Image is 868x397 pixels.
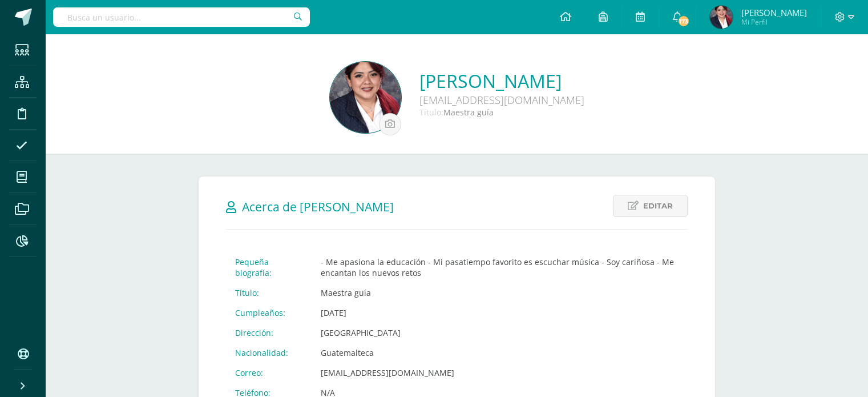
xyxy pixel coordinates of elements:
td: [GEOGRAPHIC_DATA] [312,323,688,343]
img: 08d065233e31e6151936950ac7af7bc7.png [710,6,733,29]
a: [PERSON_NAME] [419,69,584,93]
td: [DATE] [312,303,688,323]
span: Acerca de [PERSON_NAME] [242,199,394,215]
td: Correo: [226,363,312,383]
a: Editar [613,195,688,217]
td: Nacionalidad: [226,343,312,363]
td: Pequeña biografía: [226,252,312,283]
span: [PERSON_NAME] [741,7,807,18]
input: Busca un usuario... [53,7,310,27]
span: Maestra guía [443,107,494,118]
td: - Me apasiona la educación - Mi pasatiempo favorito es escuchar música - Soy cariñosa - Me encant... [312,252,688,283]
span: Título: [419,107,443,118]
td: [EMAIL_ADDRESS][DOMAIN_NAME] [312,363,688,383]
td: Guatemalteca [312,343,688,363]
td: Maestra guía [312,283,688,303]
div: [EMAIL_ADDRESS][DOMAIN_NAME] [419,93,584,107]
img: 7f5b9fbdad3b1c94fecfbbda3f8c605e.png [330,62,401,133]
span: Mi Perfil [741,17,807,27]
td: Cumpleaños: [226,303,312,323]
span: Editar [643,195,673,216]
td: Título: [226,283,312,303]
span: 173 [677,15,690,27]
td: Dirección: [226,323,312,343]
